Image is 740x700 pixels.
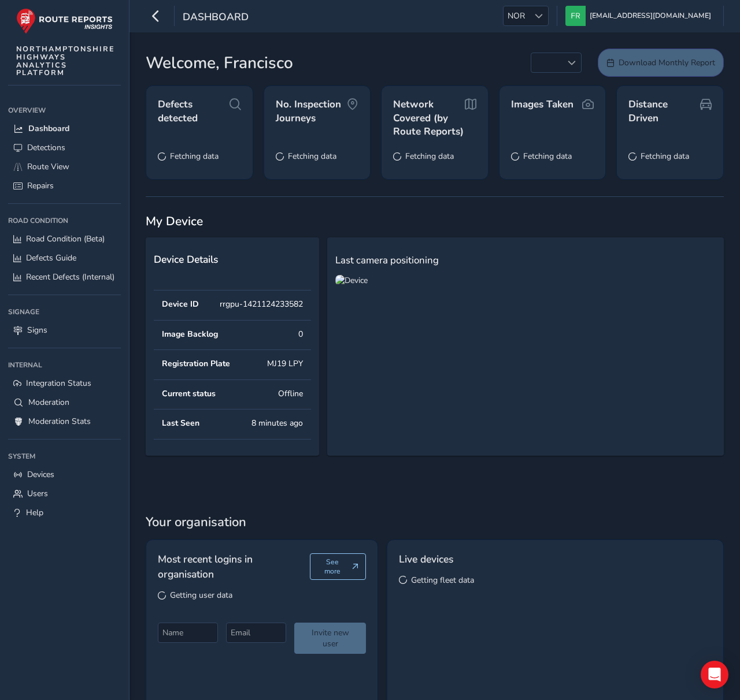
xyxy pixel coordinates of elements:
[523,151,572,162] span: Fetching data
[170,151,219,162] span: Fetching data
[26,507,43,518] span: Help
[8,448,121,465] div: System
[8,102,121,119] div: Overview
[26,271,114,282] span: Recent Defects (Internal)
[335,275,368,286] img: Device
[701,661,728,688] div: Open Intercom Messenger
[565,6,715,26] button: [EMAIL_ADDRESS][DOMAIN_NAME]
[27,325,47,336] span: Signs
[8,484,121,503] a: Users
[8,356,121,374] div: Internal
[27,180,54,191] span: Repairs
[8,212,121,229] div: Road Condition
[16,8,113,34] img: rr logo
[183,10,249,26] span: Dashboard
[158,623,218,643] input: Name
[8,176,121,195] a: Repairs
[27,142,65,153] span: Detections
[28,397,69,408] span: Moderation
[267,358,303,369] div: MJ19 LPY
[27,469,54,480] span: Devices
[411,575,474,586] span: Getting fleet data
[8,465,121,484] a: Devices
[226,623,286,643] input: Email
[8,119,121,138] a: Dashboard
[162,418,199,429] div: Last Seen
[154,254,311,266] h2: Device Details
[278,388,303,399] div: Offline
[146,513,724,531] span: Your organisation
[641,151,689,162] span: Fetching data
[405,151,454,162] span: Fetching data
[26,233,105,244] span: Road Condition (Beta)
[27,488,48,499] span: Users
[565,6,586,26] img: diamond-layout
[28,416,91,427] span: Moderation Stats
[317,557,347,576] span: See more
[162,299,199,310] div: Device ID
[8,393,121,412] a: Moderation
[146,213,203,229] span: My Device
[162,329,218,340] div: Image Backlog
[8,503,121,522] a: Help
[146,51,293,75] span: Welcome, Francisco
[220,299,303,310] div: rrgpu-1421124233582
[8,321,121,340] a: Signs
[162,358,230,369] div: Registration Plate
[399,552,453,567] span: Live devices
[8,229,121,248] a: Road Condition (Beta)
[16,45,115,77] span: NORTHAMPTONSHIRE HIGHWAYS ANALYTICS PLATFORM
[276,98,347,125] span: No. Inspection Journeys
[310,553,366,580] button: See more
[8,138,121,157] a: Detections
[8,267,121,286] a: Recent Defects (Internal)
[170,590,232,601] span: Getting user data
[27,161,69,172] span: Route View
[8,303,121,321] div: Signage
[288,151,336,162] span: Fetching data
[504,6,529,25] span: NOR
[393,98,465,139] span: Network Covered (by Route Reports)
[8,248,121,267] a: Defects Guide
[26,252,76,263] span: Defects Guide
[8,157,121,176] a: Route View
[251,418,303,429] div: 8 minutes ago
[335,254,439,267] span: Last camera positioning
[28,123,69,134] span: Dashboard
[162,388,216,399] div: Current status
[8,412,121,431] a: Moderation Stats
[511,98,573,111] span: Images Taken
[8,374,121,393] a: Integration Status
[590,6,711,26] span: [EMAIL_ADDRESS][DOMAIN_NAME]
[26,378,91,389] span: Integration Status
[158,552,310,582] span: Most recent logins in organisation
[298,329,303,340] div: 0
[628,98,700,125] span: Distance Driven
[158,98,230,125] span: Defects detected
